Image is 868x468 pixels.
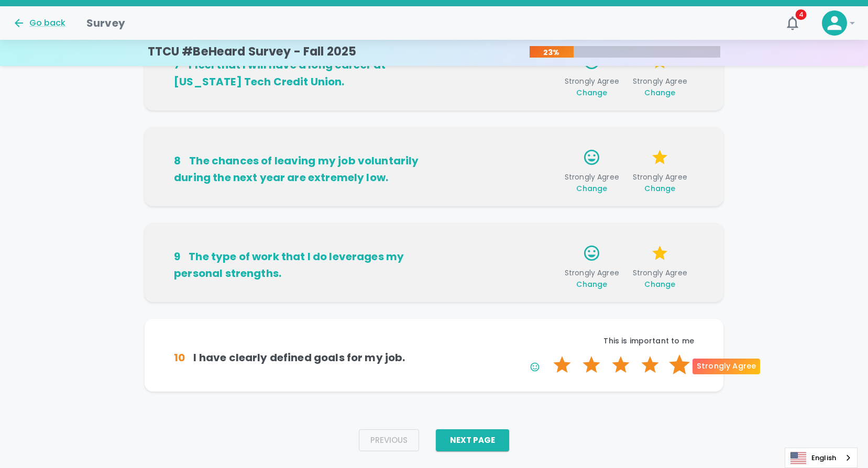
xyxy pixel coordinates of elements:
[148,44,357,59] h4: TTCU #BeHeard Survey - Fall 2025
[644,183,675,194] span: Change
[436,429,509,451] button: Next Page
[576,279,607,289] span: Change
[86,15,125,31] h1: Survey
[13,17,65,29] button: Go back
[174,248,180,265] div: 9
[576,87,607,98] span: Change
[630,268,690,289] span: Strongly Agree
[562,76,622,98] span: Strongly Agree
[630,172,690,194] span: Strongly Agree
[434,336,694,346] p: This is important to me
[174,248,434,282] h6: The type of work that I do leverages my personal strengths.
[174,152,434,186] h6: The chances of leaving my job voluntarily during the next year are extremely low.
[576,183,607,194] span: Change
[785,448,857,467] a: English
[174,349,434,366] h6: I have clearly defined goals for my job.
[644,279,675,289] span: Change
[530,47,574,58] p: 23%
[562,268,622,289] span: Strongly Agree
[796,9,807,20] span: 4
[562,172,622,194] span: Strongly Agree
[785,448,858,468] div: Language
[780,10,805,36] button: 4
[644,87,675,98] span: Change
[785,448,858,468] aside: Language selected: English
[174,349,185,366] div: 10
[174,57,434,90] h6: I feel that I will have a long career at [US_STATE] Tech Credit Union.
[693,359,760,374] div: Strongly Agree
[630,76,690,98] span: Strongly Agree
[174,152,181,169] div: 8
